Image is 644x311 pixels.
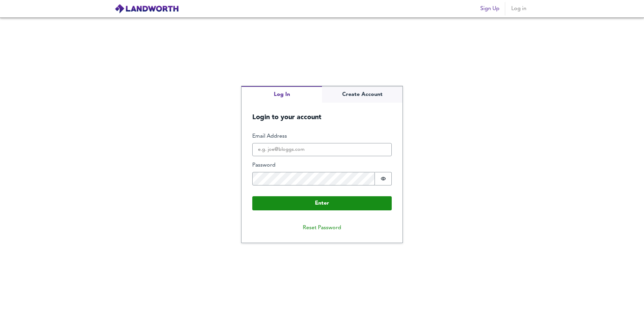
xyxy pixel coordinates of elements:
span: Sign Up [480,4,500,13]
button: Log in [508,2,529,15]
button: Create Account [322,86,402,103]
span: Log in [511,4,527,13]
button: Reset Password [297,221,347,235]
input: e.g. joe@bloggs.com [252,143,392,157]
img: logo [115,4,179,14]
h5: Login to your account [241,103,402,122]
button: Enter [252,196,392,210]
label: Password [252,162,392,169]
button: Show password [375,172,392,185]
button: Log In [241,86,322,103]
label: Email Address [252,133,392,140]
button: Sign Up [478,2,502,15]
